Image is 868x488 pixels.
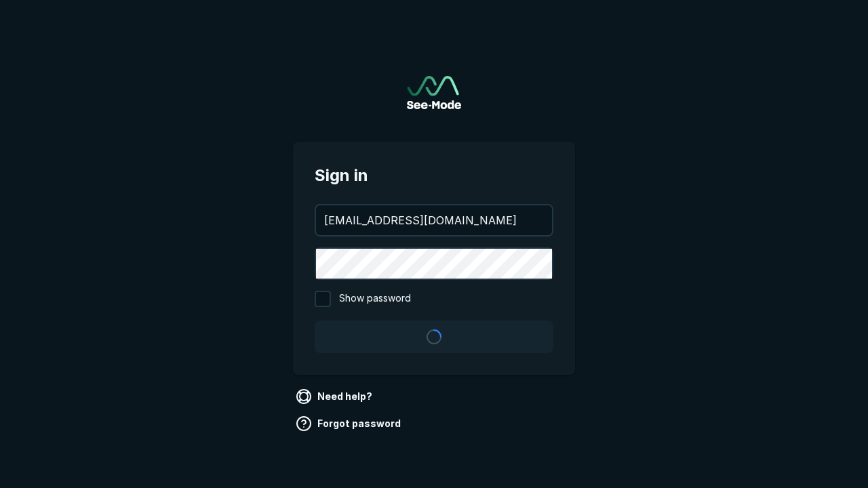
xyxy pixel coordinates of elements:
a: Go to sign in [407,76,461,109]
span: Show password [339,291,411,307]
img: See-Mode Logo [407,76,461,109]
span: Sign in [315,163,553,188]
a: Need help? [293,386,378,407]
input: your@email.com [316,205,552,235]
a: Forgot password [293,413,406,434]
